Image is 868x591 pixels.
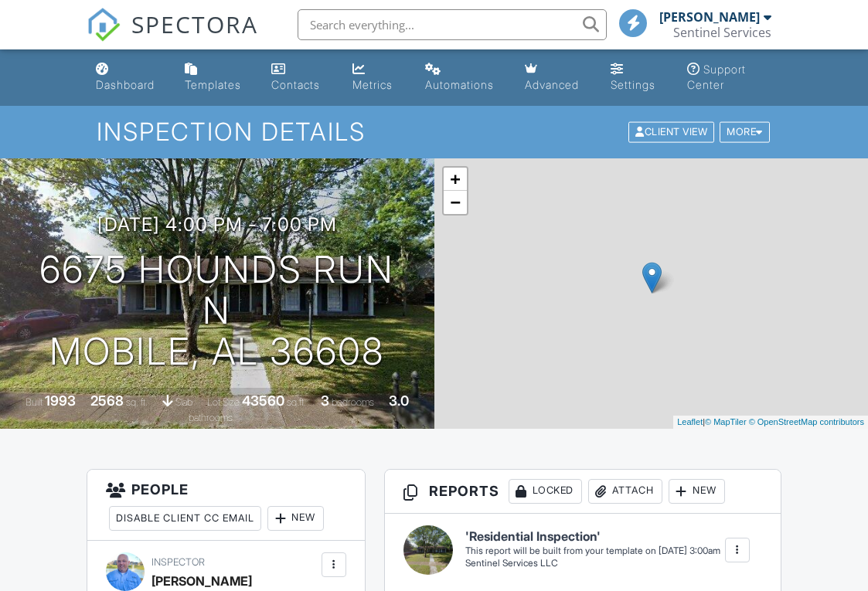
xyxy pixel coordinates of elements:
[90,392,124,409] div: 2568
[627,125,718,137] a: Client View
[425,78,494,91] div: Automations
[588,479,662,504] div: Attach
[604,56,669,100] a: Settings
[179,56,253,100] a: Templates
[265,56,334,100] a: Contacts
[509,479,582,504] div: Locked
[131,8,258,40] span: SPECTORA
[628,122,714,143] div: Client View
[525,78,579,91] div: Advanced
[87,8,121,42] img: The Best Home Inspection Software - Spectora
[673,416,868,429] div: |
[749,417,864,426] a: © OpenStreetMap contributors
[45,392,76,409] div: 1993
[109,506,261,531] div: Disable Client CC Email
[90,56,166,100] a: Dashboard
[444,168,467,191] a: Zoom in
[242,392,284,409] div: 43560
[444,191,467,214] a: Zoom out
[271,78,320,91] div: Contacts
[151,556,205,568] span: Inspector
[659,9,760,25] div: [PERSON_NAME]
[465,530,720,544] h6: 'Residential Inspection'
[677,417,703,426] a: Leaflet
[185,78,241,91] div: Templates
[26,396,43,408] span: Built
[611,78,655,91] div: Settings
[673,25,771,40] div: Sentinel Services
[332,396,374,408] span: bedrooms
[687,63,746,91] div: Support Center
[87,21,258,53] a: SPECTORA
[207,396,240,408] span: Lot Size
[189,412,233,423] span: bathrooms
[669,479,725,504] div: New
[346,56,407,100] a: Metrics
[519,56,592,100] a: Advanced
[321,392,329,409] div: 3
[97,118,771,145] h1: Inspection Details
[126,396,148,408] span: sq. ft.
[87,470,364,541] h3: People
[385,470,781,514] h3: Reports
[389,392,409,409] div: 3.0
[465,545,720,557] div: This report will be built from your template on [DATE] 3:00am
[720,122,770,143] div: More
[97,214,337,235] h3: [DATE] 4:00 pm - 7:00 pm
[267,506,324,531] div: New
[465,557,720,570] div: Sentinel Services LLC
[681,56,778,100] a: Support Center
[352,78,393,91] div: Metrics
[705,417,747,426] a: © MapTiler
[419,56,506,100] a: Automations (Basic)
[287,396,306,408] span: sq.ft.
[96,78,155,91] div: Dashboard
[175,396,192,408] span: slab
[298,9,607,40] input: Search everything...
[25,250,410,372] h1: 6675 Hounds Run N Mobile, AL 36608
